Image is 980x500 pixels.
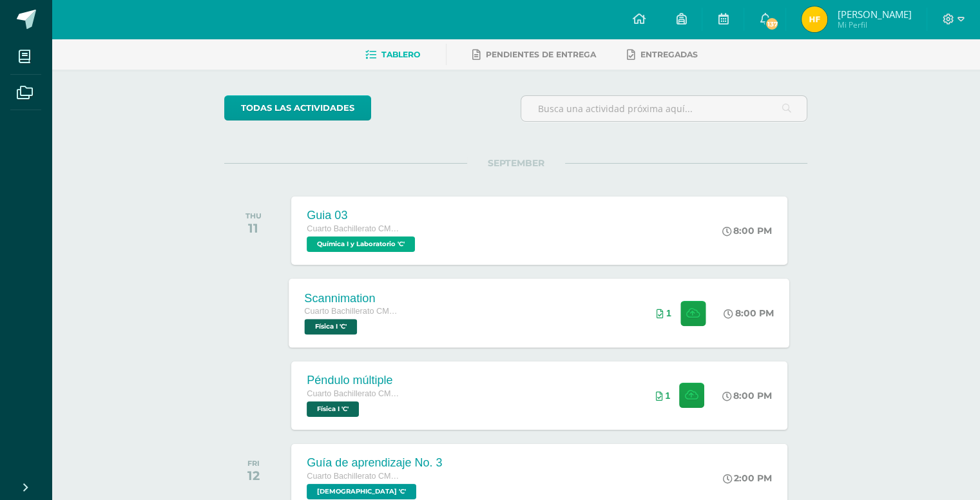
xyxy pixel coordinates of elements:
[307,209,418,222] div: Guia 03
[365,44,420,65] a: Tablero
[521,96,807,121] input: Busca una actividad próxima aquí...
[247,468,260,483] div: 12
[307,389,403,398] span: Cuarto Bachillerato CMP Bachillerato en CCLL con Orientación en Computación
[837,19,911,30] span: Mi Perfil
[665,390,670,401] span: 1
[307,401,359,417] span: Física I 'C'
[657,308,671,318] div: Archivos entregados
[305,291,403,305] div: Scannimation
[724,307,774,319] div: 8:00 PM
[723,472,772,484] div: 2:00 PM
[722,225,772,236] div: 8:00 PM
[305,319,358,334] span: Física I 'C'
[307,484,416,499] span: Biblia 'C'
[472,44,596,65] a: Pendientes de entrega
[245,211,262,220] div: THU
[655,390,670,401] div: Archivos entregados
[307,456,442,470] div: Guía de aprendizaje No. 3
[467,157,565,169] span: SEPTEMBER
[381,50,420,59] span: Tablero
[307,224,403,233] span: Cuarto Bachillerato CMP Bachillerato en CCLL con Orientación en Computación
[627,44,698,65] a: Entregadas
[802,6,827,32] img: a09ba7a91113426668374d93e7c0cebb.png
[765,17,779,31] span: 137
[666,308,671,318] span: 1
[307,374,403,387] div: Péndulo múltiple
[486,50,596,59] span: Pendientes de entrega
[224,95,371,120] a: todas las Actividades
[640,50,698,59] span: Entregadas
[307,236,415,252] span: Química I y Laboratorio 'C'
[305,307,403,316] span: Cuarto Bachillerato CMP Bachillerato en CCLL con Orientación en Computación
[247,459,260,468] div: FRI
[245,220,262,236] div: 11
[837,8,911,21] span: [PERSON_NAME]
[722,390,772,401] div: 8:00 PM
[307,472,403,481] span: Cuarto Bachillerato CMP Bachillerato en CCLL con Orientación en Computación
